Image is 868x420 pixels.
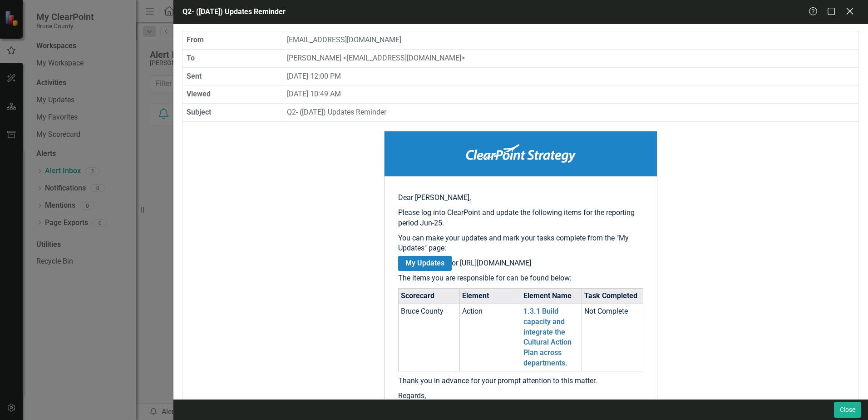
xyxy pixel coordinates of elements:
[398,256,452,271] a: My Updates
[343,54,347,62] span: <
[183,49,283,67] th: To
[283,31,858,49] td: [EMAIL_ADDRESS][DOMAIN_NAME]
[283,67,858,85] td: [DATE] 12:00 PM
[283,104,858,122] td: Q2- ([DATE]) Updates Reminder
[398,233,643,254] p: You can make your updates and mark your tasks complete from the "My Updates" page:
[466,144,576,163] img: ClearPoint Strategy
[183,104,283,122] th: Subject
[398,258,643,269] p: or [URL][DOMAIN_NAME]
[398,391,643,401] p: Regards,
[834,402,861,418] button: Close
[183,85,283,104] th: Viewed
[283,49,858,67] td: [PERSON_NAME] [EMAIL_ADDRESS][DOMAIN_NAME]
[182,7,286,16] span: Q2- ([DATE]) Updates Reminder
[523,307,572,367] a: 1.3.1 Build capacity and integrate the Cultural Action Plan across departments.
[398,273,643,284] p: The items you are responsible for can be found below:
[582,304,643,371] td: Not Complete
[459,288,521,304] th: Element
[399,304,460,371] td: Bruce County
[582,288,643,304] th: Task Completed
[459,304,521,371] td: Action
[398,208,643,229] p: Please log into ClearPoint and update the following items for the reporting period Jun-25.
[521,288,582,304] th: Element Name
[399,288,460,304] th: Scorecard
[398,376,643,386] p: Thank you in advance for your prompt attention to this matter.
[183,31,283,49] th: From
[283,85,858,104] td: [DATE] 10:49 AM
[398,193,643,203] p: Dear [PERSON_NAME],
[461,54,465,62] span: >
[183,67,283,85] th: Sent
